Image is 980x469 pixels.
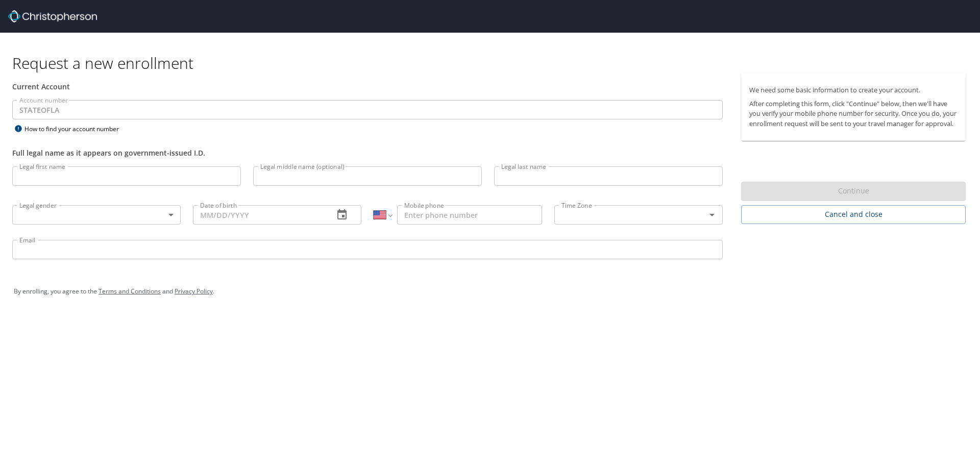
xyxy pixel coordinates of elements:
[705,208,719,222] button: Open
[397,205,542,225] input: Enter phone number
[749,85,958,95] p: We need some basic information to create your account.
[749,208,958,221] span: Cancel and close
[741,205,966,224] button: Cancel and close
[99,287,161,295] a: Terms and Conditions
[12,147,723,158] div: Full legal name as it appears on government-issued I.D.
[175,287,213,295] a: Privacy Policy
[12,81,723,92] div: Current Account
[12,122,140,135] div: How to find your account number
[749,99,958,129] p: After completing this form, click "Continue" below, then we'll have you verify your mobile phone ...
[12,53,974,73] h1: Request a new enrollment
[193,205,326,225] input: MM/DD/YYYY
[14,279,966,304] div: By enrolling, you agree to the and .
[8,10,97,22] img: cbt logo
[12,205,181,225] div: ​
